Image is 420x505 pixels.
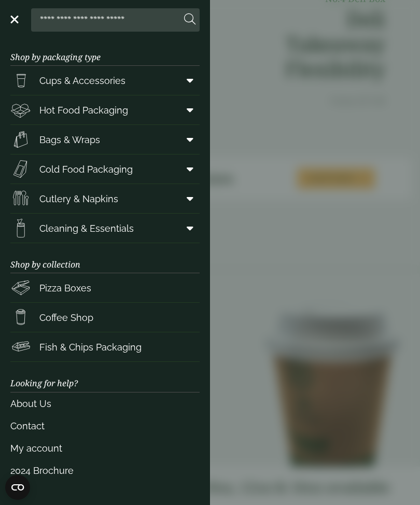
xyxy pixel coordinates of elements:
img: HotDrink_paperCup.svg [10,307,31,328]
img: FishNchip_box.svg [10,336,31,357]
h3: Shop by collection [10,243,200,273]
img: Deli_box.svg [10,100,31,120]
a: Coffee Shop [10,303,200,332]
a: 2024 Brochure [10,459,200,482]
img: PintNhalf_cup.svg [10,70,31,91]
a: Cold Food Packaging [10,155,200,184]
span: Bags & Wraps [39,133,100,147]
img: open-wipe.svg [10,218,31,239]
a: Bags & Wraps [10,125,200,154]
button: Open CMP widget [5,475,30,500]
a: Cleaning & Essentials [10,214,200,243]
a: About Us [10,392,200,415]
span: Cold Food Packaging [39,162,133,176]
img: Pizza_boxes.svg [10,277,31,298]
a: Cutlery & Napkins [10,184,200,213]
h3: Looking for help? [10,362,200,392]
span: Coffee Shop [39,311,93,325]
img: Sandwich_box.svg [10,159,31,179]
a: Fish & Chips Packaging [10,332,200,361]
a: My account [10,437,200,459]
img: Paper_carriers.svg [10,129,31,150]
span: Cutlery & Napkins [39,192,118,206]
span: Hot Food Packaging [39,103,128,117]
a: Cups & Accessories [10,66,200,95]
a: Pizza Boxes [10,273,200,302]
span: Cups & Accessories [39,74,125,88]
span: Cleaning & Essentials [39,221,134,235]
span: Pizza Boxes [39,281,91,295]
span: Fish & Chips Packaging [39,340,142,354]
h3: Shop by packaging type [10,36,200,66]
a: Hot Food Packaging [10,95,200,124]
a: Contact [10,415,200,437]
img: Cutlery.svg [10,188,31,209]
